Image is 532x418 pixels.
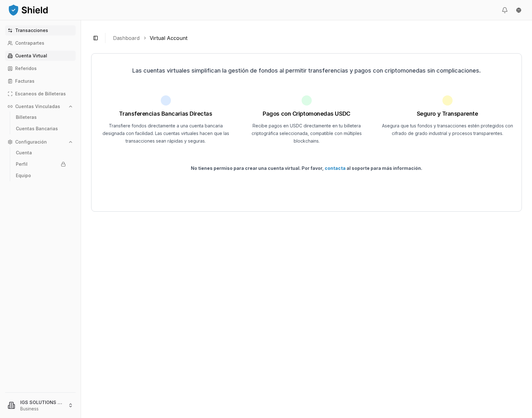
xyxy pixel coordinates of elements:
[5,38,76,48] a: Contrapartes
[13,159,68,169] a: Perfil
[13,148,68,158] a: Cuenta
[346,165,422,171] span: al soporte para más información.
[150,34,187,42] a: Virtual Account
[5,101,76,112] button: Cuentas Vinculadas
[15,104,60,109] p: Cuentas Vinculadas
[15,28,48,33] p: Transacciones
[15,92,66,96] p: Escaneos de Billeteras
[15,66,37,71] p: Referidos
[5,63,76,74] a: Referidos
[20,406,63,412] p: Business
[5,76,76,86] a: Facturas
[16,126,58,131] p: Cuentas Bancarias
[263,109,350,118] h1: Pagos con Criptomonedas USDC
[20,399,63,406] p: IGS SOLUTIONS LLC
[8,3,49,16] img: ShieldPay Logo
[13,112,68,122] a: Billeteras
[13,124,68,134] a: Cuentas Bancarias
[113,34,517,42] nav: breadcrumb
[15,41,44,45] p: Contrapartes
[113,34,140,42] a: Dashboard
[13,170,68,181] a: Equipo
[16,162,28,166] p: Perfil
[5,25,76,35] a: Transacciones
[5,89,76,99] a: Escaneos de Billeteras
[15,140,47,144] p: Configuración
[381,122,514,137] p: Asegura que tus fondos y transacciones estén protegidos con cifrado de grado industrial y proceso...
[16,115,37,119] p: Billeteras
[5,137,76,147] button: Configuración
[99,122,232,145] p: Transfiere fondos directamente a una cuenta bancaria designada con facilidad. Las cuentas virtual...
[325,165,346,171] a: contacta
[3,395,78,415] button: IGS SOLUTIONS LLCBusiness
[119,109,212,118] h1: Transferencias Bancarias Directas
[16,151,32,155] p: Cuenta
[99,66,514,75] p: Las cuentas virtuales simplifican la gestión de fondos al permitir transferencias y pagos con cri...
[5,51,76,61] a: Cuenta Virtual
[240,122,373,145] p: Recibe pagos en USDC directamente en tu billetera criptográfica seleccionada, compatible con múlt...
[191,165,325,171] span: No tienes permiso para crear una cuenta virtual. Por favor,
[16,173,31,178] p: Equipo
[417,109,478,118] h1: Seguro y Transparente
[15,54,47,58] p: Cuenta Virtual
[15,79,34,83] p: Facturas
